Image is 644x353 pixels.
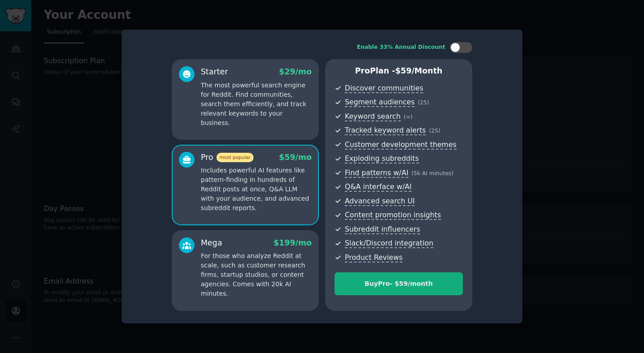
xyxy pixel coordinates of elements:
[201,166,312,213] p: Includes powerful AI features like pattern-finding in hundreds of Reddit posts at once, Q&A LLM w...
[201,152,254,163] div: Pro
[345,154,419,164] span: Exploding subreddits
[395,66,443,75] span: $ 59 /month
[274,238,312,247] span: $ 199 /mo
[345,168,408,178] span: Find patterns w/AI
[345,84,423,93] span: Discover communities
[345,197,415,206] span: Advanced search UI
[345,239,433,248] span: Slack/Discord integration
[279,67,312,76] span: $ 29 /mo
[418,99,429,106] span: ( 25 )
[201,81,312,128] p: The most powerful search engine for Reddit. Find communities, search them efficiently, and track ...
[411,170,453,176] span: ( 5k AI minutes )
[345,211,441,220] span: Content promotion insights
[345,140,457,150] span: Customer development themes
[279,153,312,162] span: $ 59 /mo
[404,114,413,120] span: ( ∞ )
[345,98,415,107] span: Segment audiences
[345,182,411,192] span: Q&A interface w/AI
[201,66,228,77] div: Starter
[335,279,462,288] div: Buy Pro - $ 59 /month
[201,251,312,298] p: For those who analyze Reddit at scale, such as customer research firms, startup studios, or conte...
[216,153,254,162] span: most popular
[357,43,445,52] div: Enable 33% Annual Discount
[345,253,402,263] span: Product Reviews
[429,128,440,134] span: ( 25 )
[335,65,463,77] p: Pro Plan -
[345,126,426,135] span: Tracked keyword alerts
[345,112,401,121] span: Keyword search
[345,225,420,234] span: Subreddit influencers
[201,237,222,249] div: Mega
[335,272,463,295] button: BuyPro- $59/month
